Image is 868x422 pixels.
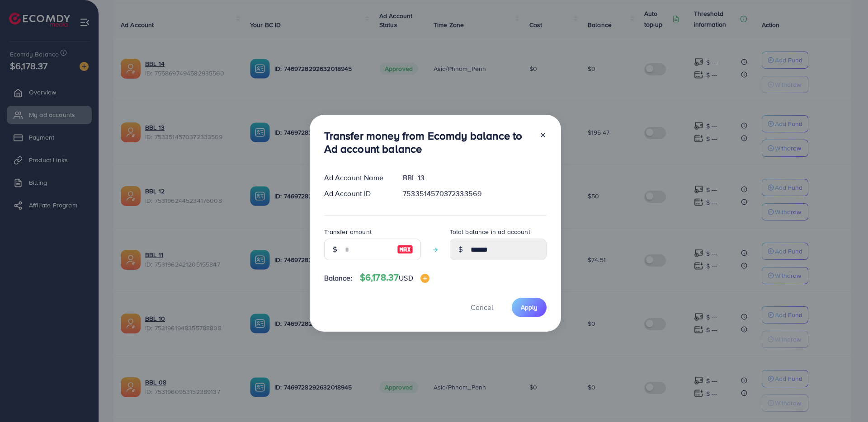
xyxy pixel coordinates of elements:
[360,272,429,283] h4: $6,178.37
[324,227,372,236] label: Transfer amount
[324,129,532,155] h3: Transfer money from Ecomdy balance to Ad account balance
[521,303,538,312] span: Apply
[512,298,547,317] button: Apply
[471,302,493,312] span: Cancel
[459,298,505,317] button: Cancel
[317,188,396,199] div: Ad Account ID
[317,173,396,183] div: Ad Account Name
[830,381,861,415] iframe: Chat
[397,244,413,255] img: image
[396,188,553,199] div: 7533514570372333569
[450,227,530,236] label: Total balance in ad account
[324,273,353,283] span: Balance:
[399,273,413,283] span: USD
[420,274,429,283] img: image
[396,173,553,183] div: BBL 13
